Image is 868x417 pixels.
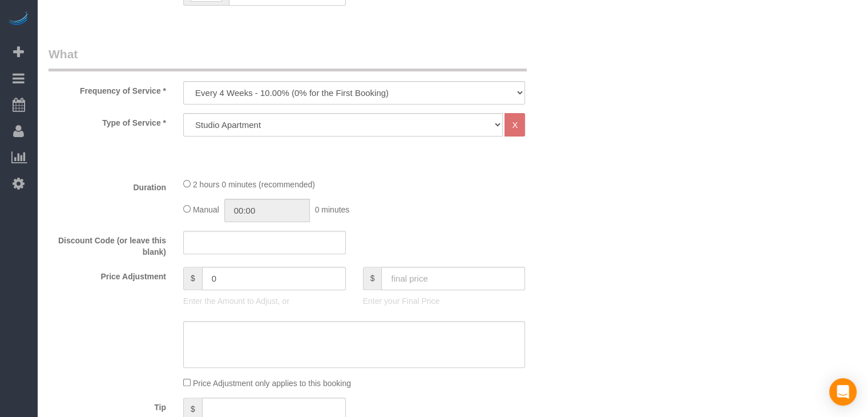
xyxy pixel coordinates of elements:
span: Price Adjustment only applies to this booking [193,379,351,388]
p: Enter the Amount to Adjust, or [183,295,346,307]
legend: What [49,46,527,71]
label: Frequency of Service * [40,81,175,97]
input: final price [381,267,525,290]
span: $ [183,267,202,290]
img: Automaid Logo [7,11,30,27]
label: Price Adjustment [40,267,175,282]
label: Duration [40,178,175,193]
label: Tip [40,398,175,413]
p: Enter your Final Price [363,295,526,307]
span: 2 hours 0 minutes (recommended) [193,180,315,189]
label: Discount Code (or leave this blank) [40,231,175,258]
span: 0 minutes [315,205,350,214]
span: $ [363,267,382,290]
div: Open Intercom Messenger [829,378,857,406]
span: Manual [193,205,219,214]
label: Type of Service * [40,113,175,129]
